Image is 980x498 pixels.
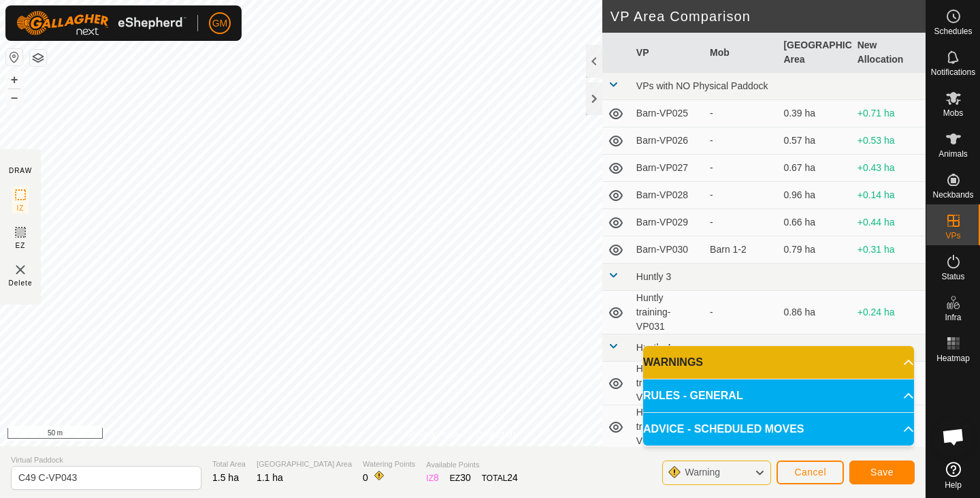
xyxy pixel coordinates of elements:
[507,472,518,483] span: 24
[631,209,704,236] td: Barn-VP029
[941,273,964,281] span: Status
[945,313,961,322] span: Infra
[30,50,46,66] button: Map Layers
[870,467,894,478] span: Save
[710,161,772,175] div: -
[938,150,968,158] span: Animals
[6,72,22,88] button: +
[363,458,415,470] span: Watering Points
[931,68,975,76] span: Notifications
[631,405,704,449] td: Huntly training-VP033
[610,8,926,25] h2: VP Area Comparison
[631,127,704,155] td: Barn-VP026
[849,461,915,484] button: Save
[932,191,973,199] span: Neckbands
[945,232,960,240] span: VPs
[16,240,26,251] span: EZ
[710,305,772,320] div: -
[631,33,704,73] th: VP
[212,458,246,470] span: Total Area
[710,215,772,230] div: -
[710,134,772,148] div: -
[257,458,352,470] span: [GEOGRAPHIC_DATA] Area
[778,155,851,182] td: 0.67 ha
[852,33,926,73] th: New Allocation
[943,109,963,117] span: Mobs
[643,354,703,371] span: WARNINGS
[643,421,804,437] span: ADVICE - SCHEDULED MOVES
[852,291,926,334] td: +0.24 ha
[794,467,826,478] span: Cancel
[685,467,720,478] span: Warning
[631,236,704,264] td: Barn-VP030
[926,456,980,495] a: Help
[710,188,772,202] div: -
[363,472,368,483] span: 0
[426,459,518,471] span: Available Points
[212,472,239,483] span: 1.5 ha
[777,461,844,484] button: Cancel
[450,471,471,485] div: EZ
[631,100,704,127] td: Barn-VP025
[11,454,201,466] span: Virtual Paddock
[631,362,704,405] td: Huntly training-VP032
[778,291,851,334] td: 0.86 ha
[778,127,851,155] td: 0.57 ha
[710,243,772,257] div: Barn 1-2
[434,472,439,483] span: 8
[631,155,704,182] td: Barn-VP027
[631,291,704,334] td: Huntly training-VP031
[426,471,438,485] div: IZ
[6,89,22,106] button: –
[409,429,460,441] a: Privacy Policy
[636,80,768,91] span: VPs with NO Physical Paddock
[778,33,851,73] th: [GEOGRAPHIC_DATA] Area
[710,106,772,121] div: -
[852,100,926,127] td: +0.71 ha
[778,182,851,209] td: 0.96 ha
[636,271,671,282] span: Huntly 3
[643,388,743,404] span: RULES - GENERAL
[852,209,926,236] td: +0.44 ha
[6,49,22,65] button: Reset Map
[12,262,29,278] img: VP
[460,472,471,483] span: 30
[643,346,914,379] p-accordion-header: WARNINGS
[631,182,704,209] td: Barn-VP028
[9,166,32,176] div: DRAW
[936,354,970,362] span: Heatmap
[778,100,851,127] td: 0.39 ha
[257,472,283,483] span: 1.1 ha
[778,209,851,236] td: 0.66 ha
[9,278,33,288] span: Delete
[945,481,962,489] span: Help
[852,155,926,182] td: +0.43 ha
[933,416,974,457] div: Open chat
[852,182,926,209] td: +0.14 ha
[852,236,926,264] td: +0.31 ha
[17,203,24,213] span: IZ
[212,16,228,31] span: GM
[643,413,914,446] p-accordion-header: ADVICE - SCHEDULED MOVES
[643,379,914,412] p-accordion-header: RULES - GENERAL
[704,33,778,73] th: Mob
[852,127,926,155] td: +0.53 ha
[16,11,186,35] img: Gallagher Logo
[636,342,671,353] span: Huntly 4
[482,471,518,485] div: TOTAL
[778,236,851,264] td: 0.79 ha
[476,429,517,441] a: Contact Us
[934,27,972,35] span: Schedules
